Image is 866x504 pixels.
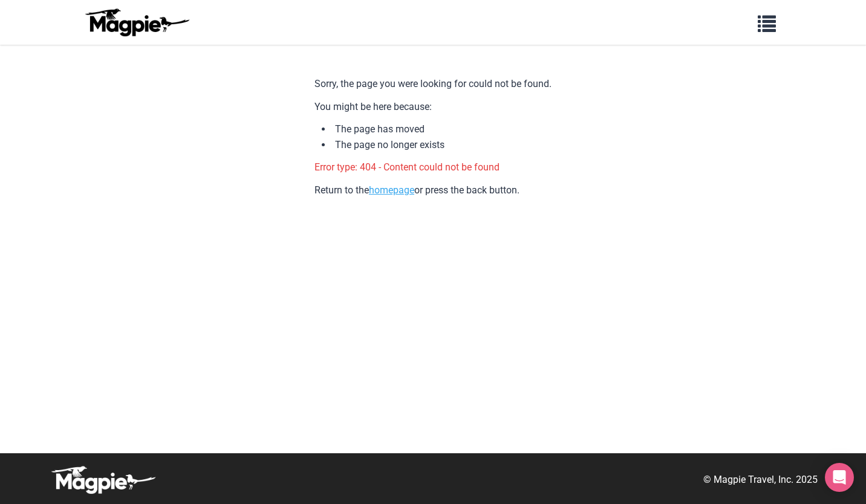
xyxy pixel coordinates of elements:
img: logo-white-d94fa1abed81b67a048b3d0f0ab5b955.png [48,465,157,494]
li: The page has moved [322,121,552,137]
p: Error type: 404 - Content could not be found [314,160,552,175]
img: logo-ab69f6fb50320c5b225c76a69d11143b.png [82,8,191,37]
p: Sorry, the page you were looking for could not be found. [314,76,552,92]
p: You might be here because: [314,99,552,115]
a: homepage [369,184,414,196]
div: Open Intercom Messenger [825,463,854,492]
p: © Magpie Travel, Inc. 2025 [703,472,818,488]
li: The page no longer exists [322,137,552,153]
p: Return to the or press the back button. [314,183,552,198]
